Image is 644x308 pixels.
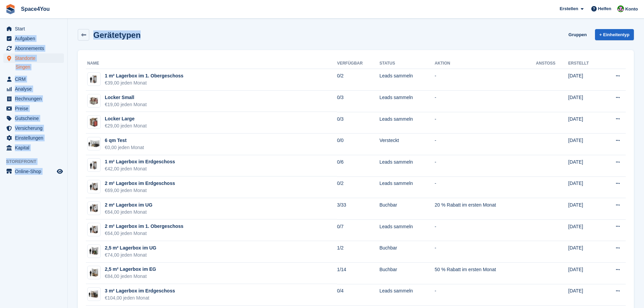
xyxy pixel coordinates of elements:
img: Locker%20Medium%202%20-%20Plain.jpg [88,116,100,128]
td: 3/33 [337,198,380,220]
td: [DATE] [568,284,602,306]
div: €39,00 jeden Monat [105,79,184,87]
div: €104,00 jeden Monat [105,294,175,302]
td: - [435,155,536,177]
span: Start [15,24,55,33]
td: 1/14 [337,263,380,284]
span: Helfen [598,5,612,12]
a: menu [3,114,64,123]
td: - [435,176,536,198]
img: 2,0%20qm-sqft-unit.jpg [88,203,100,213]
td: Leads sammeln [379,284,434,306]
td: Buchbar [379,198,434,220]
td: 0/3 [337,112,380,134]
td: [DATE] [568,176,602,198]
td: Buchbar [379,263,434,284]
div: €84,00 jeden Monat [105,273,156,280]
span: Erstellen [559,5,578,12]
div: €19,00 jeden Monat [105,101,147,108]
a: menu [3,44,64,53]
a: menu [3,84,64,94]
div: 3 m² Lagerbox im Erdgeschoss [105,287,175,294]
span: Einstellungen [15,133,55,143]
span: Standorte [15,53,55,63]
span: Preise [15,104,55,113]
div: 2,5 m² Lagerbox im EG [105,266,156,273]
td: Leads sammeln [379,155,434,177]
a: menu [3,104,64,113]
span: Abonnements [15,44,55,53]
img: 20-sqft-unit.jpg [88,225,100,235]
a: menu [3,74,64,84]
td: 20 % Rabatt im ersten Monat [435,198,536,220]
img: 10-sqft-unit.jpg [88,74,100,84]
td: 0/0 [337,134,380,155]
div: €74,00 jeden Monat [105,252,156,259]
a: Singen [16,64,64,70]
img: stora-icon-8386f47178a22dfd0bd8f6a31ec36ba5ce8667c1dd55bd0f319d3a0aa187defe.svg [5,4,16,14]
th: Anstoß [536,58,568,69]
div: €42,00 jeden Monat [105,165,175,172]
td: - [435,91,536,112]
div: €29,00 jeden Monat [105,122,147,129]
td: [DATE] [568,198,602,220]
span: Kapital [15,143,55,152]
div: 1 m² Lagerbox im Erdgeschoss [105,158,175,165]
a: menu [3,94,64,103]
div: €69,00 jeden Monat [105,187,175,194]
td: [DATE] [568,69,602,91]
img: Locker%20Medium%201%20-%20Plain.jpg [88,94,100,107]
td: [DATE] [568,263,602,284]
span: Storefront [6,158,67,165]
th: Name [86,58,337,69]
div: Locker Small [105,94,147,101]
td: [DATE] [568,241,602,263]
td: - [435,112,536,134]
a: + Einheitentyp [595,29,634,40]
h2: Gerätetypen [93,30,141,40]
td: - [435,241,536,263]
td: Versteckt [379,134,434,155]
td: - [435,134,536,155]
td: Leads sammeln [379,112,434,134]
a: menu [3,143,64,152]
th: Status [379,58,434,69]
td: 0/4 [337,284,380,306]
img: 10-sqft-unit%20(1).jpg [88,160,100,170]
td: Leads sammeln [379,219,434,241]
div: 2,5 m² Lagerbox im UG [105,244,156,252]
span: Online-Shop [15,167,55,176]
div: €64,00 jeden Monat [105,209,152,216]
td: Leads sammeln [379,91,434,112]
td: [DATE] [568,219,602,241]
a: Vorschau-Shop [56,167,64,175]
a: menu [3,123,64,133]
td: 0/2 [337,69,380,91]
a: menu [3,53,64,63]
td: - [435,69,536,91]
img: 2,8qm-unit.jpg [88,246,100,256]
td: [DATE] [568,112,602,134]
td: 0/3 [337,91,380,112]
td: 0/6 [337,155,380,177]
div: €64,00 jeden Monat [105,230,184,237]
td: [DATE] [568,155,602,177]
a: menu [3,133,64,143]
div: 6 qm Test [105,137,144,144]
td: 1/2 [337,241,380,263]
span: Rechnungen [15,94,55,103]
span: Konto [625,6,638,13]
th: Erstellt [568,58,602,69]
td: 50 % Rabatt im ersten Monat [435,263,536,284]
span: CRM [15,74,55,84]
td: - [435,284,536,306]
img: 25-sqft-unit.jpg [88,268,100,278]
td: 0/7 [337,219,380,241]
a: menu [3,24,64,33]
div: 2 m² Lagerbox im Erdgeschoss [105,180,175,187]
img: 2,0%20qm-sqft-unit.jpg [88,182,100,192]
th: Verfügbar [337,58,380,69]
a: Speisekarte [3,167,64,176]
td: [DATE] [568,91,602,112]
span: Aufgaben [15,34,55,43]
